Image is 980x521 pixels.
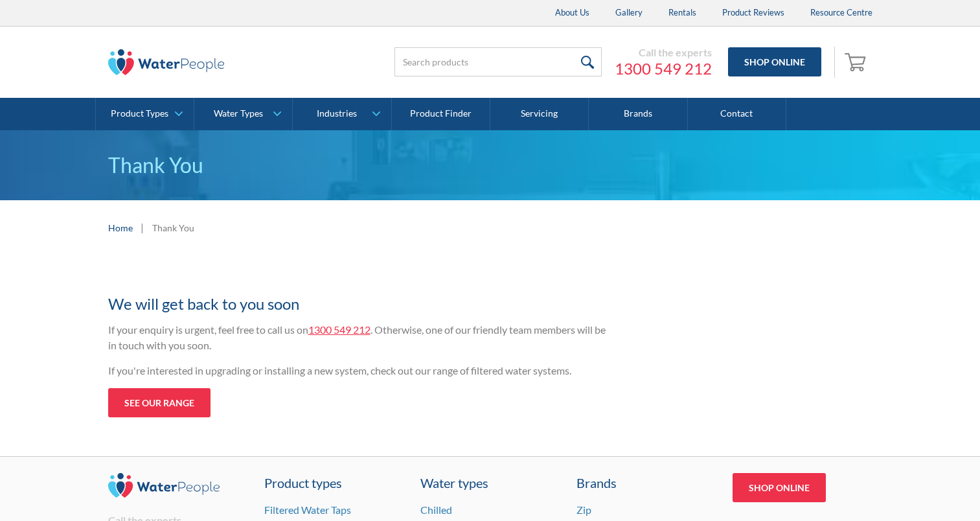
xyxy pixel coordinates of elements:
[308,323,370,336] a: 1300 549 212
[615,46,712,59] div: Call the experts
[264,504,351,516] a: Filtered Water Taps
[392,98,490,130] a: Product Finder
[688,98,786,130] a: Contact
[394,47,602,76] input: Search products
[615,59,712,78] a: 1300 549 212
[420,504,452,516] a: Chilled
[108,363,613,378] p: If you're interested in upgrading or installing a new system, check out our range of filtered wat...
[108,268,613,286] h1: Thanks for your enquiry
[111,108,168,119] div: Product Types
[589,98,687,130] a: Brands
[845,51,869,72] img: shopping cart
[490,98,589,130] a: Servicing
[108,388,211,417] a: See our range
[108,49,225,75] img: The Water People
[108,322,613,353] p: If your enquiry is urgent, feel free to call us on . Otherwise, one of our friendly team members ...
[139,220,146,235] div: |
[214,108,263,119] div: Water Types
[841,47,872,78] a: Open cart
[733,473,826,502] a: Shop Online
[108,292,613,316] h2: We will get back to you soon
[576,504,591,516] a: Zip
[293,98,391,130] a: Industries
[152,221,194,235] div: Thank You
[108,221,133,235] a: Home
[317,108,357,119] div: Industries
[194,98,292,130] a: Water Types
[264,473,404,492] a: Product types
[420,473,560,492] a: Water types
[96,98,194,130] a: Product Types
[108,150,872,181] p: Thank You
[728,47,821,76] a: Shop Online
[576,473,716,492] div: Brands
